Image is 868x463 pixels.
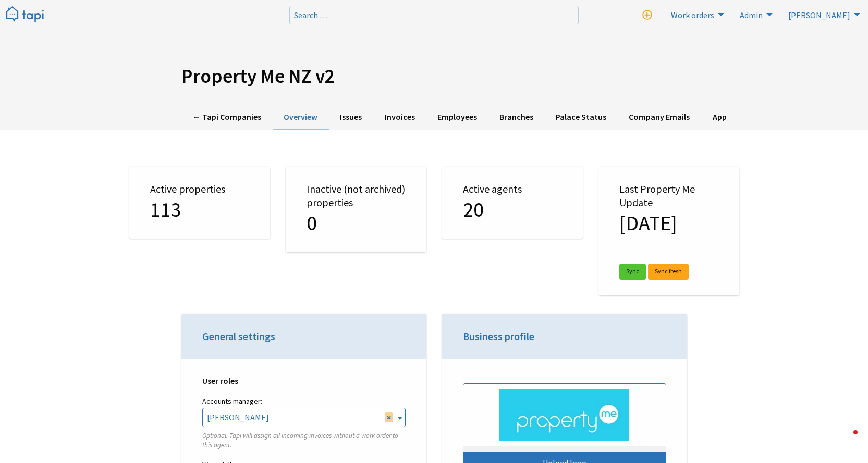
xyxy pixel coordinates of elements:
[782,6,863,23] li: Josh
[129,167,270,239] div: Active properties
[733,6,775,23] a: Admin
[642,10,652,20] i: New work order
[488,105,544,130] a: Branches
[499,389,630,441] img: .jpg
[307,210,317,236] span: 0
[545,105,618,130] a: Palace Status
[385,412,393,422] span: Remove all items
[598,167,739,295] div: Last Property Me Update
[619,264,646,280] a: Sync
[671,10,714,20] span: Work orders
[665,6,727,23] a: Work orders
[294,10,328,20] span: Search …
[181,65,687,88] h1: Property Me NZ v2
[619,210,677,236] span: 1/10/2025 at 2:05pm
[701,105,738,130] a: App
[6,6,44,23] img: Tapi logo
[782,6,863,23] a: [PERSON_NAME]
[833,428,858,453] iframe: Intercom live chat
[202,376,238,386] strong: User roles
[150,196,181,222] span: 113
[740,10,763,20] span: Admin
[618,105,701,130] a: Company Emails
[286,167,426,252] div: Inactive (not archived) properties
[788,10,850,20] span: [PERSON_NAME]
[463,329,666,344] h3: Business profile
[273,105,329,130] a: Overview
[463,196,484,222] span: 20
[202,431,406,450] p: Optional. Tapi will assign all incoming invoices without a work order to this agent.
[181,105,273,130] a: ← Tapi Companies
[373,105,426,130] a: Invoices
[426,105,488,130] a: Employees
[648,264,689,280] a: Sync fresh
[329,105,373,130] a: Issues
[203,408,405,426] span: Josh Sali
[202,408,406,427] span: Josh Sali
[202,395,406,408] label: Accounts manager:
[442,167,583,239] div: Active agents
[202,329,406,344] h3: General settings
